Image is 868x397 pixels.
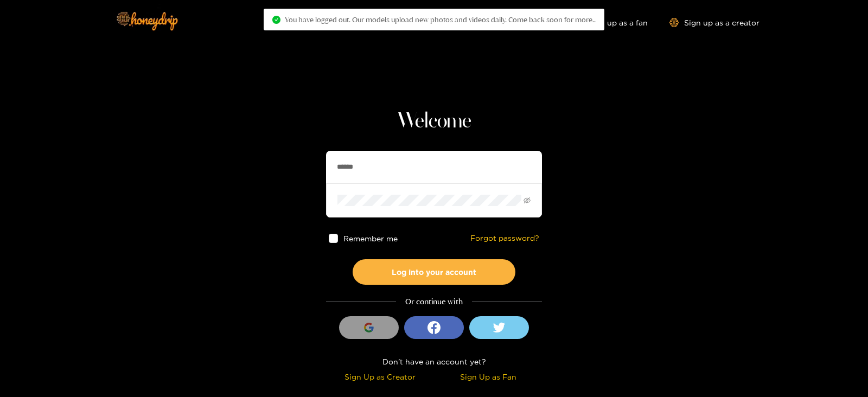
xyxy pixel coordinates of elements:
span: eye-invisible [524,197,531,204]
button: Log into your account [353,259,515,285]
span: check-circle [272,16,280,24]
a: Sign up as a fan [573,18,648,27]
div: Don't have an account yet? [326,355,542,368]
h1: Welcome [326,108,542,135]
span: Remember me [343,234,398,242]
div: Or continue with [326,296,542,308]
a: Forgot password? [470,234,539,243]
a: Sign up as a creator [669,18,759,27]
span: You have logged out. Our models upload new photos and videos daily. Come back soon for more.. [285,15,596,24]
div: Sign Up as Fan [437,370,539,383]
div: Sign Up as Creator [329,370,431,383]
